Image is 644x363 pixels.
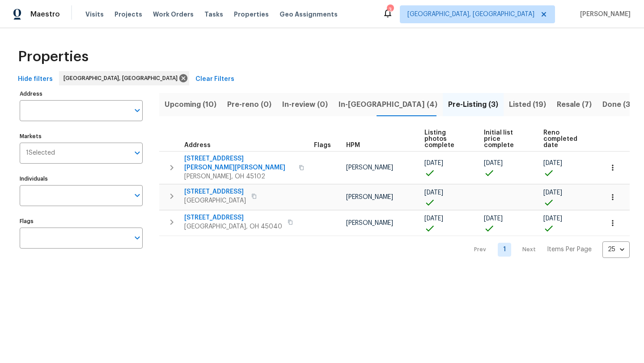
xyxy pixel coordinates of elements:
div: 25 [602,238,630,261]
span: Visits [85,10,104,19]
span: Work Orders [153,10,194,19]
button: Open [131,147,144,159]
span: Projects [114,10,142,19]
div: [GEOGRAPHIC_DATA], [GEOGRAPHIC_DATA] [59,71,189,85]
span: [DATE] [543,190,562,196]
button: Hide filters [14,71,56,88]
div: 3 [387,5,393,14]
label: Markets [20,134,143,139]
button: Open [131,232,144,244]
span: Reno completed date [543,130,588,148]
button: Clear Filters [192,71,238,88]
span: [STREET_ADDRESS] [184,213,282,222]
span: [STREET_ADDRESS] [184,187,246,196]
span: [PERSON_NAME] [346,194,393,200]
span: HPM [346,142,360,148]
span: Properties [234,10,269,19]
span: [DATE] [484,215,503,222]
span: [DATE] [543,215,562,222]
span: [DATE] [424,215,443,222]
label: Flags [20,219,143,224]
a: Goto page 1 [498,243,511,257]
span: Initial list price complete [484,130,529,148]
span: Clear Filters [195,74,234,85]
span: [PERSON_NAME], OH 45102 [184,172,293,181]
button: Open [131,104,144,117]
span: Geo Assignments [280,10,338,19]
span: [DATE] [484,160,503,166]
span: Done (311) [602,98,639,111]
span: [PERSON_NAME] [346,165,393,171]
span: Listed (19) [509,98,546,111]
span: [PERSON_NAME] [576,10,631,19]
span: [DATE] [543,160,562,166]
span: [GEOGRAPHIC_DATA], [GEOGRAPHIC_DATA] [407,10,534,19]
span: [STREET_ADDRESS][PERSON_NAME][PERSON_NAME] [184,154,293,172]
span: In-review (0) [282,98,328,111]
label: Address [20,91,143,97]
span: Listing photos complete [424,130,468,148]
span: 1 Selected [26,149,55,157]
span: Tasks [204,11,223,17]
label: Individuals [20,176,143,181]
span: Properties [18,52,89,61]
span: In-[GEOGRAPHIC_DATA] (4) [339,98,437,111]
span: Maestro [30,10,60,19]
span: [GEOGRAPHIC_DATA] [184,196,246,205]
nav: Pagination Navigation [466,241,630,258]
span: [PERSON_NAME] [346,220,393,226]
span: Pre-Listing (3) [448,98,498,111]
button: Open [131,189,144,202]
span: Upcoming (10) [165,98,216,111]
span: Hide filters [18,74,53,85]
p: Items Per Page [547,245,592,254]
span: [DATE] [424,160,443,166]
span: Flags [314,142,331,148]
span: [GEOGRAPHIC_DATA], [GEOGRAPHIC_DATA] [64,74,181,83]
span: [DATE] [424,190,443,196]
span: Resale (7) [557,98,592,111]
span: Pre-reno (0) [227,98,271,111]
span: [GEOGRAPHIC_DATA], OH 45040 [184,222,282,231]
span: Address [184,142,211,148]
